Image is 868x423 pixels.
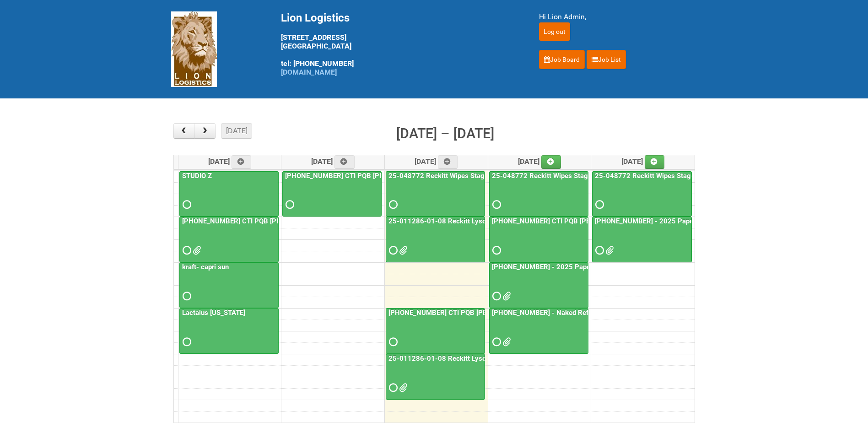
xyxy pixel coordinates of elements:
span: Naked Mailing 3 Labels - Lion.xlsx MOR_M3.xlsm [502,339,509,345]
span: Requested [389,247,395,254]
a: [PHONE_NUMBER] CTI PQB [PERSON_NAME] Real US - blinding day [179,217,279,262]
a: [PHONE_NUMBER] CTI PQB [PERSON_NAME] Real US - blinding day [489,217,588,262]
span: Requested [183,293,189,299]
input: Log out [539,22,570,41]
a: [PHONE_NUMBER] - Naked Reformulation Mailing 3 10/14 [490,309,674,317]
span: 25-011286-01-08 Reckitt Lysol Laundry Scented - Lion.xlsx 25-011286-01-08 Reckitt Lysol Laundry S... [399,385,405,391]
a: 25-011286-01-08 Reckitt Lysol Laundry Scented - photos for QC [387,217,590,225]
a: Add an event [334,155,355,169]
span: Requested [492,201,499,208]
div: Hi Lion Admin, [539,11,697,22]
span: Lion Logistics [281,11,350,24]
button: [DATE] [221,123,252,139]
span: [DATE] [208,157,252,166]
span: [DATE] [621,157,665,166]
a: 25-048772 Reckitt Wipes Stage 4 - blinding/labeling day [489,171,588,217]
a: [PHONE_NUMBER] - 2025 Paper Towel Landscape - Packing Day [592,217,692,262]
span: Requested [286,201,292,208]
a: Add an event [438,155,458,169]
span: [DATE] [518,157,561,166]
a: Job Board [539,50,585,69]
a: 25-011286-01-08 Reckitt Lysol Laundry Scented - photos for QC [386,217,485,262]
span: Requested [492,247,499,254]
a: Lactalus [US_STATE] [179,308,279,354]
span: Requested [389,385,395,391]
span: [DATE] [415,157,458,166]
span: 887.doc 370.doc 164.doc 881.doc 154.doc 217.doc 304.doc 330.doc 384.doc 606.doc 075.doc 626.doc 7... [605,247,612,254]
a: Add an event [645,155,665,169]
a: [PHONE_NUMBER] - 2025 Paper Towel Landscape - Packing Day [593,217,797,225]
span: 25-011286-01 - MDN LEFTOVERS1.xlsx [399,247,405,254]
a: [DOMAIN_NAME] [281,68,337,76]
a: Job List [587,50,626,69]
span: Requested [389,339,395,345]
span: Requested [595,247,602,254]
a: 25-048772 Reckitt Wipes Stage 4 - blinding/labeling day [593,172,773,180]
a: Lactalus [US_STATE] [180,309,247,317]
a: 25-048772 Reckitt Wipes Stage 4 - blinding/labeling day [490,172,670,180]
a: 25-048772 Reckitt Wipes Stage 4 - blinding/labeling day [386,171,485,217]
span: Requested [389,201,395,208]
a: Add an event [541,155,561,169]
span: [DATE] [311,157,355,166]
a: 25-011286-01-08 Reckitt Lysol Laundry Scented [387,354,542,363]
a: [PHONE_NUMBER] - 2025 Paper Towel Landscape - Packing Day [489,262,588,308]
span: 25-054624-01.pdf 645.doc 793.doc 334.doc 364.doc 554.doc 767.doc 023.doc 449.doc 615.doc 803.doc ... [502,293,509,299]
span: Requested [183,247,189,254]
a: Lion Logistics [171,44,217,53]
img: Lion Logistics [171,11,217,87]
h2: [DATE] – [DATE] [396,123,494,144]
a: 25-048772 Reckitt Wipes Stage 4 - blinding/labeling day [592,171,692,217]
div: [STREET_ADDRESS] [GEOGRAPHIC_DATA] tel: [PHONE_NUMBER] [281,11,516,76]
a: kraft- capri sun [180,263,231,271]
a: [PHONE_NUMBER] CTI PQB [PERSON_NAME] Real US - blinding day [180,217,394,225]
a: [PHONE_NUMBER] CTI PQB [PERSON_NAME] Real US - blinding day [386,308,485,354]
span: Requested [492,339,499,345]
a: [PHONE_NUMBER] - 2025 Paper Towel Landscape - Packing Day [490,263,694,271]
a: STUDIO Z [180,172,214,180]
a: Add an event [232,155,252,169]
a: STUDIO Z [179,171,279,217]
a: kraft- capri sun [179,262,279,308]
span: Front Label KRAFT batch 2 (02.26.26) - code AZ05 use 2nd.docx Front Label KRAFT batch 2 (02.26.26... [193,247,199,254]
a: 25-011286-01-08 Reckitt Lysol Laundry Scented [386,354,485,400]
a: [PHONE_NUMBER] CTI PQB [PERSON_NAME] Real US - blinding day [283,172,497,180]
a: [PHONE_NUMBER] - Naked Reformulation Mailing 3 10/14 [489,308,588,354]
a: 25-048772 Reckitt Wipes Stage 4 - blinding/labeling day [387,172,566,180]
span: Requested [183,201,189,208]
span: Requested [492,293,499,299]
a: [PHONE_NUMBER] CTI PQB [PERSON_NAME] Real US - blinding day [282,171,382,217]
span: Requested [183,339,189,345]
a: [PHONE_NUMBER] CTI PQB [PERSON_NAME] Real US - blinding day [387,309,600,317]
span: Requested [595,201,602,208]
a: [PHONE_NUMBER] CTI PQB [PERSON_NAME] Real US - blinding day [490,217,704,225]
